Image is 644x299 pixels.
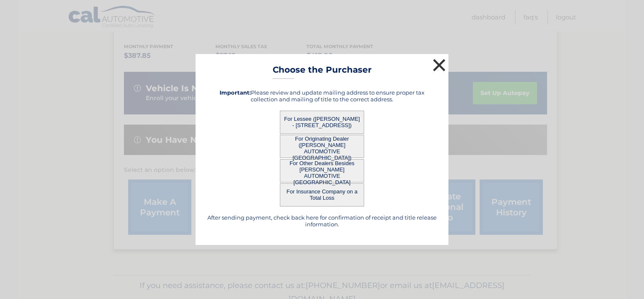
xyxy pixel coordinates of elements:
[280,135,364,158] button: For Originating Dealer ([PERSON_NAME] AUTOMOTIVE [GEOGRAPHIC_DATA])
[220,89,251,96] strong: Important:
[280,183,364,207] button: For Insurance Company on a Total Loss
[280,111,364,134] button: For Lessee ([PERSON_NAME] - [STREET_ADDRESS])
[280,159,364,182] button: For Other Dealers Besides [PERSON_NAME] AUTOMOTIVE [GEOGRAPHIC_DATA]
[206,214,438,228] h5: After sending payment, check back here for confirmation of receipt and title release information.
[273,65,372,79] h3: Choose the Purchaser
[206,89,438,103] h5: Please review and update mailing address to ensure proper tax collection and mailing of title to ...
[431,57,448,73] button: ×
